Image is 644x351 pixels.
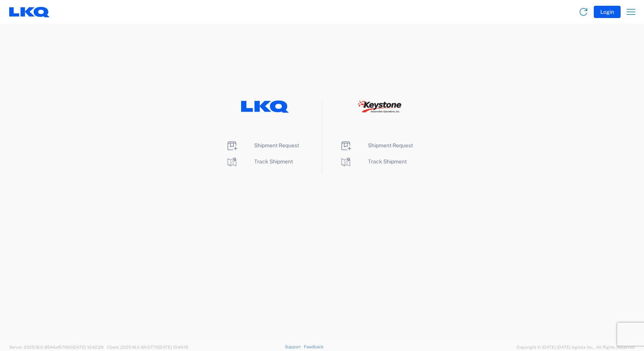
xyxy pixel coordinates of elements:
span: Client: 2025.16.0-8fc0770 [107,345,188,349]
span: Track Shipment [368,158,407,165]
a: Support [285,344,304,349]
a: Shipment Request [226,142,299,148]
span: Server: 2025.16.0-9544af67660 [9,345,103,349]
span: Track Shipment [254,158,293,165]
span: [DATE] 10:40:19 [158,345,188,349]
span: [DATE] 10:42:29 [72,345,103,349]
span: Shipment Request [254,142,299,148]
span: Copyright © [DATE]-[DATE] Agistix Inc., All Rights Reserved [517,344,635,351]
button: Login [594,6,621,18]
span: Shipment Request [368,142,413,148]
a: Shipment Request [340,142,413,148]
a: Track Shipment [226,158,293,165]
a: Track Shipment [340,158,407,165]
a: Feedback [304,344,324,349]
